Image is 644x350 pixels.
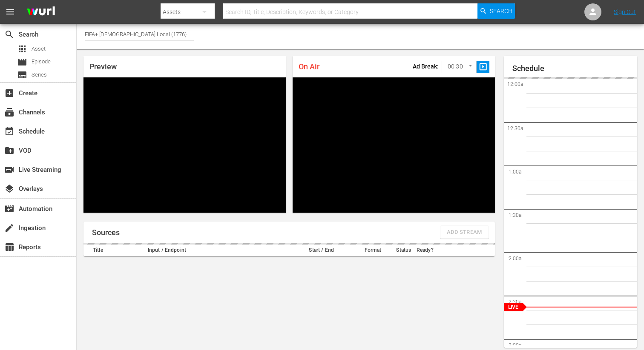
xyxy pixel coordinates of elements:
[614,9,636,15] a: Sign Out
[4,88,14,98] span: Create
[490,3,512,19] span: Search
[20,2,61,22] img: ans4CAIJ8jUAAAAAAAAAAAAAAAAAAAAAAAAgQb4GAAAAAAAAAAAAAAAAAAAAAAAAJMjXAAAAAAAAAAAAAAAAAAAAAAAAgAT5G...
[32,45,46,53] span: Asset
[394,245,414,256] th: Status
[83,245,145,256] th: Title
[290,245,352,256] th: Start / End
[4,126,14,137] span: Schedule
[17,44,27,54] span: Asset
[413,63,439,70] p: Ad Break:
[293,77,495,213] div: Video Player
[5,7,15,17] span: menu
[89,62,117,71] span: Preview
[4,204,14,214] span: Automation
[92,228,120,237] h1: Sources
[299,62,319,71] span: On Air
[32,57,51,66] span: Episode
[32,71,47,79] span: Series
[4,223,14,233] span: Ingestion
[442,59,477,75] div: 00:30
[17,70,27,80] span: Series
[512,64,637,73] h1: Schedule
[4,107,14,117] span: Channels
[478,62,488,72] span: slideshow_sharp
[4,145,14,156] span: VOD
[414,245,436,256] th: Ready?
[352,245,394,256] th: Format
[145,245,290,256] th: Input / Endpoint
[4,242,14,252] span: Reports
[477,3,515,19] button: Search
[4,184,14,194] span: Overlays
[4,165,14,175] span: Live Streaming
[83,77,286,213] div: Video Player
[4,29,14,40] span: Search
[17,57,27,67] span: Episode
